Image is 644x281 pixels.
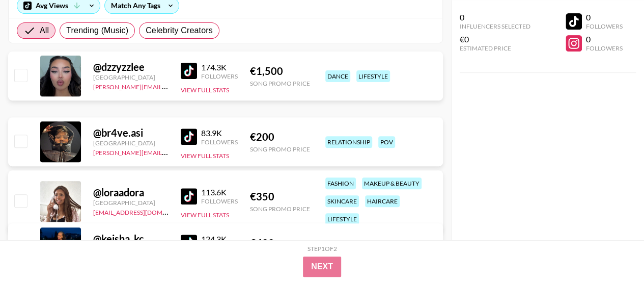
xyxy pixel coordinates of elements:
div: € 400 [250,237,310,249]
a: [EMAIL_ADDRESS][DOMAIN_NAME] [93,207,195,216]
div: lifestyle [325,213,359,225]
button: View Full Stats [181,211,229,219]
div: 0 [586,12,623,22]
div: Followers [201,72,238,80]
div: 0 [460,12,530,22]
div: Step 1 of 2 [307,245,337,252]
div: pov [378,136,395,148]
div: Song Promo Price [250,145,310,153]
div: € 1,500 [250,65,310,78]
div: relationship [325,136,372,148]
div: Influencers Selected [460,22,530,30]
div: Followers [586,44,623,52]
div: makeup & beauty [362,177,422,189]
div: Followers [586,22,623,30]
iframe: Drift Widget Chat Controller [593,230,632,269]
div: @ loraadora [93,186,169,199]
img: TikTok [181,63,197,79]
a: [PERSON_NAME][EMAIL_ADDRESS][PERSON_NAME][DOMAIN_NAME] [93,81,292,91]
button: View Full Stats [181,152,229,160]
span: All [40,24,49,37]
div: [GEOGRAPHIC_DATA] [93,73,169,81]
div: 174.3K [201,62,238,72]
div: dance [325,70,350,82]
div: 124.3K [201,234,238,244]
div: Song Promo Price [250,205,310,213]
div: @ dzzyzzlee [93,61,169,73]
a: [PERSON_NAME][EMAIL_ADDRESS][PERSON_NAME][DOMAIN_NAME] [93,147,292,157]
span: Trending (Music) [66,24,128,37]
div: 83.9K [201,128,238,138]
div: [GEOGRAPHIC_DATA] [93,199,169,207]
img: TikTok [181,235,197,251]
div: € 350 [250,190,310,203]
div: 113.6K [201,187,238,197]
span: Celebrity Creators [146,24,213,37]
div: lifestyle [356,70,390,82]
img: TikTok [181,129,197,145]
div: Followers [201,138,238,146]
div: @ keisha_kc [93,233,169,245]
div: €0 [460,34,530,44]
img: TikTok [181,188,197,205]
button: Next [303,257,341,277]
div: haircare [365,195,400,207]
div: Followers [201,197,238,205]
div: [GEOGRAPHIC_DATA] [93,139,169,147]
div: skincare [325,195,359,207]
div: Estimated Price [460,44,530,52]
div: fashion [325,177,356,189]
div: Song Promo Price [250,80,310,87]
div: @ br4ve.asi [93,126,169,139]
div: 0 [586,34,623,44]
div: € 200 [250,131,310,143]
button: View Full Stats [181,86,229,94]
